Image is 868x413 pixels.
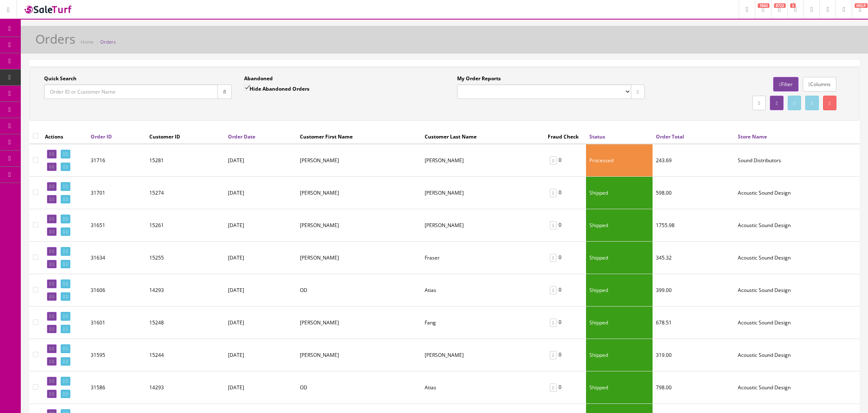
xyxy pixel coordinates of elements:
a: Columns [803,77,836,92]
td: [DATE] [225,209,297,242]
th: Actions [42,129,87,144]
td: [DATE] [225,371,297,404]
td: 319.00 [653,339,734,371]
a: Order ID [91,133,112,140]
td: Acoustic Sound Design [734,209,859,242]
td: 14293 [146,371,225,404]
td: 31595 [87,339,146,371]
input: Order ID or Customer Name [44,84,218,99]
td: 0 [544,274,586,307]
td: 31701 [87,177,146,209]
a: Orders [100,39,116,45]
td: RIVERA [421,177,545,209]
td: Acoustic Sound Design [734,371,859,404]
a: Store Name [738,133,767,140]
label: My Order Reports [457,75,501,82]
td: 0 [544,307,586,339]
td: Doug [297,242,421,274]
td: Acoustic Sound Design [734,274,859,307]
td: 0 [544,144,586,177]
label: Quick Search [44,75,77,82]
a: Home [81,39,94,45]
td: [DATE] [225,144,297,177]
td: OD [297,274,421,307]
th: Customer First Name [297,129,421,144]
td: Shipped [586,209,653,242]
td: 0 [544,242,586,274]
td: Shipped [586,307,653,339]
td: 15274 [146,177,225,209]
input: Hide Abandoned Orders [244,85,250,91]
h1: Orders [35,32,75,46]
td: Acoustic Sound Design [734,242,859,274]
td: Fraser [421,242,545,274]
td: [DATE] [225,242,297,274]
a: Order Date [228,133,255,140]
td: Atias [421,371,545,404]
td: Shipped [586,274,653,307]
label: Abandoned [244,75,273,82]
td: Geoffrey [297,307,421,339]
th: Customer ID [146,129,225,144]
td: 31716 [87,144,146,177]
td: 243.69 [653,144,734,177]
td: Acoustic Sound Design [734,307,859,339]
span: 3 [790,3,796,8]
td: [DATE] [225,339,297,371]
td: Acoustic Sound Design [734,339,859,371]
td: Gregg [297,339,421,371]
td: Bauman [421,339,545,371]
td: Shipped [586,371,653,404]
td: 31651 [87,209,146,242]
td: [DATE] [225,307,297,339]
td: [DATE] [225,177,297,209]
td: 798.00 [653,371,734,404]
td: 1755.98 [653,209,734,242]
td: Fang [421,307,545,339]
td: 31634 [87,242,146,274]
td: JESSE [297,177,421,209]
td: OD [297,371,421,404]
td: 31586 [87,371,146,404]
td: 0 [544,371,586,404]
td: [DATE] [225,274,297,307]
th: Customer Last Name [421,129,545,144]
label: Hide Abandoned Orders [244,84,309,93]
td: 399.00 [653,274,734,307]
td: 0 [544,177,586,209]
img: SaleTurf [23,4,73,15]
td: 0 [544,339,586,371]
td: 15255 [146,242,225,274]
span: HELP [855,3,868,8]
td: 15261 [146,209,225,242]
td: Shipped [586,177,653,209]
span: 1943 [758,3,769,8]
td: Atias [421,274,545,307]
td: 0 [544,209,586,242]
td: 15244 [146,339,225,371]
td: 678.51 [653,307,734,339]
th: Fraud Check [544,129,586,144]
a: Status [589,133,605,140]
td: Rowe [421,144,545,177]
a: Filter [773,77,798,92]
td: 15281 [146,144,225,177]
td: Fong [421,209,545,242]
a: Order Total [656,133,684,140]
td: 31606 [87,274,146,307]
td: Acoustic Sound Design [734,177,859,209]
td: 598.00 [653,177,734,209]
td: Processed [586,144,653,177]
td: Shipped [586,242,653,274]
td: 14293 [146,274,225,307]
span: 8722 [774,3,786,8]
td: Derek [297,209,421,242]
td: Jesse [297,144,421,177]
td: Sound Distributors [734,144,859,177]
td: 15248 [146,307,225,339]
td: Shipped [586,339,653,371]
td: 31601 [87,307,146,339]
td: 345.32 [653,242,734,274]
